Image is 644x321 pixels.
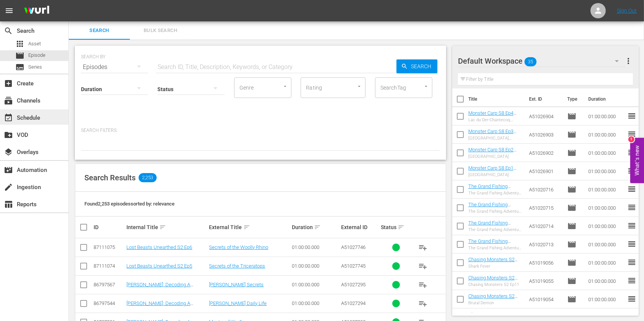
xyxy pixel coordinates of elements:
[627,258,636,267] span: reorder
[4,183,13,192] span: Ingestion
[468,264,523,269] div: Shark Fever
[94,224,124,230] div: ID
[563,88,584,110] th: Type
[414,238,432,257] button: playlist_add
[585,125,627,144] td: 01:00:00.000
[567,240,576,249] span: Episode
[418,262,427,271] span: playlist_add
[314,224,321,231] span: sort
[468,183,511,201] a: The Grand Fishing Adventure S1 Ep4 (Nature Version)
[468,110,516,122] a: Monster Carp S8 Ep4 (Nature Version)
[4,130,13,140] span: VOD
[84,173,136,182] span: Search Results
[209,282,264,287] a: [PERSON_NAME] Secrets
[209,223,290,232] div: External Title
[418,280,427,289] span: playlist_add
[81,56,148,78] div: Episodes
[585,162,627,180] td: 01:00:00.000
[567,112,576,121] span: Episode
[468,88,524,110] th: Title
[418,243,427,252] span: playlist_add
[526,162,565,180] td: A51026901
[627,148,636,157] span: reorder
[468,227,523,232] div: The Grand Fishing Adventure S1 Ep2
[126,223,207,232] div: Internal Title
[28,40,41,48] span: Asset
[630,138,644,183] button: Open Feedback Widget
[381,223,411,232] div: Status
[341,263,366,269] span: A51027745
[627,294,636,303] span: reorder
[4,200,13,209] span: Reports
[468,220,511,237] a: The Grand Fishing Adventure S1 Ep2 (Nature Version)
[468,300,523,305] div: Brutal Demon
[524,54,537,70] span: 35
[567,258,576,267] span: Episode
[243,224,250,231] span: sort
[585,290,627,308] td: 01:00:00.000
[585,180,627,199] td: 01:00:00.000
[567,203,576,212] span: Episode
[468,275,518,286] a: Chasing Monsters S2 Ep11 (Nature Version)
[126,300,193,312] a: [PERSON_NAME]: Decoding A Dictator Ep5
[408,59,437,73] span: Search
[567,167,576,176] span: Episode
[526,125,565,144] td: A51026903
[617,8,637,14] a: Sign Out
[526,107,565,125] td: A51026904
[341,224,379,230] div: External ID
[4,148,13,157] span: Overlays
[139,173,157,182] span: 2,253
[4,26,13,35] span: Search
[468,172,523,177] div: [GEOGRAPHIC_DATA]
[15,63,24,72] span: Series
[209,263,265,269] a: Secrets of the Triceratops
[81,127,440,134] p: Search Filters:
[567,276,576,286] span: Episode
[5,6,14,15] span: menu
[585,254,627,272] td: 01:00:00.000
[468,165,516,177] a: Monster Carp S8 Ep1 (Nature Version)
[414,276,432,294] button: playlist_add
[468,238,511,255] a: The Grand Fishing Adventure S1 Ep1 (Nature Version)
[627,239,636,249] span: reorder
[468,117,523,122] div: Lac du Der-Chantecoq, [GEOGRAPHIC_DATA]
[418,299,427,308] span: playlist_add
[398,224,405,231] span: sort
[94,244,124,250] div: 87111075
[585,217,627,235] td: 01:00:00.000
[468,246,523,250] div: The Grand Fishing Adventure S1 Ep1
[28,51,45,59] span: Episode
[585,235,627,254] td: 01:00:00.000
[526,144,565,162] td: A51026902
[526,217,565,235] td: A51020714
[468,147,516,158] a: Monster Carp S8 Ep2 (Nature Version)
[28,63,42,71] span: Series
[4,79,13,88] span: Create
[524,88,563,110] th: Ext. ID
[73,26,125,35] span: Search
[627,166,636,175] span: reorder
[585,272,627,290] td: 01:00:00.000
[356,83,363,90] button: Open
[292,282,339,287] div: 01:00:00.000
[15,51,24,60] span: Episode
[468,282,523,287] div: Chasing Monsters S2 Ep11
[414,257,432,275] button: playlist_add
[627,276,636,285] span: reorder
[584,88,629,110] th: Duration
[126,244,192,250] a: Lost Beasts Unearthed S2 Ep6
[94,282,124,287] div: 86797567
[126,282,193,293] a: [PERSON_NAME]: Decoding A Dictator Ep6
[468,257,518,268] a: Chasing Monsters S2 Ep12 (Nature Version)
[396,59,437,73] button: Search
[585,144,627,162] td: 01:00:00.000
[468,209,523,214] div: The Grand Fishing Adventure S1 Ep3
[292,244,339,250] div: 01:00:00.000
[526,272,565,290] td: A51019055
[627,203,636,212] span: reorder
[567,130,576,139] span: Episode
[567,148,576,157] span: Episode
[526,290,565,308] td: A51019054
[468,293,518,305] a: Chasing Monsters S2 Ep10 (Nature Version)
